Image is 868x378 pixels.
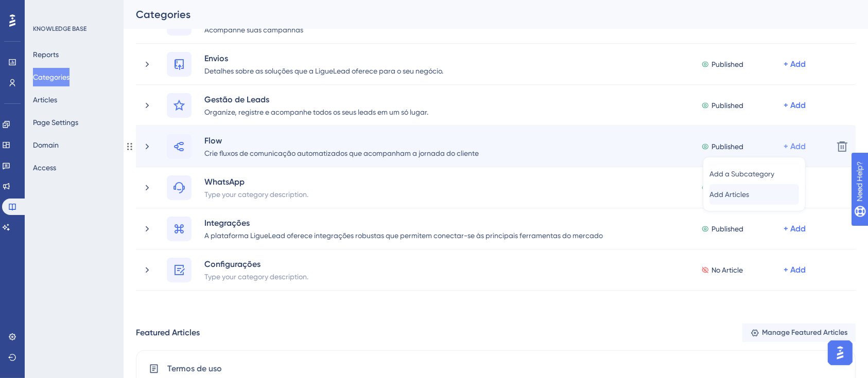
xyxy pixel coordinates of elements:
[204,217,603,229] div: Integrações
[204,229,603,241] div: A plataforma LigueLead oferece integrações robustas que permitem conectar-se às principais ferram...
[33,45,59,64] button: Reports
[33,158,56,177] button: Access
[204,188,309,200] div: Type your category description.
[33,91,57,109] button: Articles
[204,52,444,64] div: Envios
[204,175,309,188] div: WhatsApp
[784,223,806,235] div: + Add
[204,93,429,105] div: Gestão de Leads
[784,140,806,153] div: + Add
[711,140,743,153] span: Published
[709,184,799,205] button: Add Articles
[709,164,799,184] button: Add a Subcategory
[204,105,429,118] div: Organize, registre e acompanhe todos os seus leads em um só lugar.
[204,64,444,77] div: Detalhes sobre as soluções que a LigueLead oferece para o seu negócio.
[204,134,479,147] div: Flow
[711,223,743,235] span: Published
[825,337,856,368] iframe: UserGuiding AI Assistant Launcher
[136,327,200,339] div: Featured Articles
[136,7,830,22] div: Categories
[33,25,86,33] div: KNOWLEDGE BASE
[33,113,78,132] button: Page Settings
[784,99,806,112] div: + Add
[711,99,743,112] span: Published
[709,188,749,201] span: Add Articles
[711,58,743,70] span: Published
[711,264,743,276] span: No Article
[204,270,309,282] div: Type your category description.
[762,327,848,339] span: Manage Featured Articles
[784,264,806,276] div: + Add
[204,23,304,35] div: Acompanhe suas campanhas
[24,3,64,15] span: Need Help?
[33,136,59,154] button: Domain
[742,323,856,342] button: Manage Featured Articles
[709,168,774,180] span: Add a Subcategory
[33,68,70,86] button: Categories
[204,258,309,270] div: Configurações
[784,58,806,70] div: + Add
[204,147,479,159] div: Crie fluxos de comunicação automatizados que acompanham a jornada do cliente
[167,363,222,375] span: Termos de uso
